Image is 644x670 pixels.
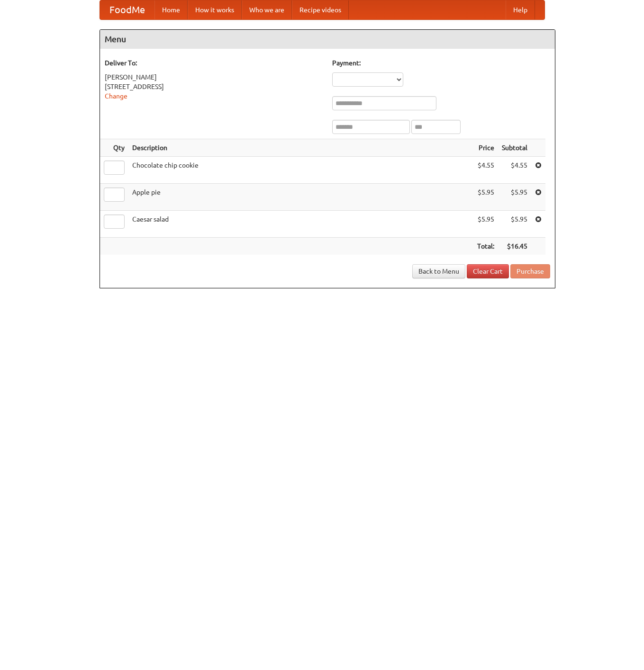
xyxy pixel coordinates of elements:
[128,157,473,184] td: Chocolate chip cookie
[506,0,535,19] a: Help
[498,184,531,211] td: $5.95
[473,157,498,184] td: $4.55
[105,92,127,100] a: Change
[473,238,498,255] th: Total:
[128,139,473,157] th: Description
[498,238,531,255] th: $16.45
[100,0,154,19] a: FoodMe
[128,211,473,238] td: Caesar salad
[105,58,323,68] h5: Deliver To:
[154,0,188,19] a: Home
[128,184,473,211] td: Apple pie
[242,0,292,19] a: Who we are
[105,82,323,91] div: [STREET_ADDRESS]
[510,264,550,278] button: Purchase
[332,58,550,68] h5: Payment:
[412,264,465,278] a: Back to Menu
[473,184,498,211] td: $5.95
[473,139,498,157] th: Price
[498,139,531,157] th: Subtotal
[100,30,555,49] h4: Menu
[498,157,531,184] td: $4.55
[467,264,509,278] a: Clear Cart
[498,211,531,238] td: $5.95
[292,0,349,19] a: Recipe videos
[105,72,323,82] div: [PERSON_NAME]
[188,0,242,19] a: How it works
[100,139,128,157] th: Qty
[473,211,498,238] td: $5.95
